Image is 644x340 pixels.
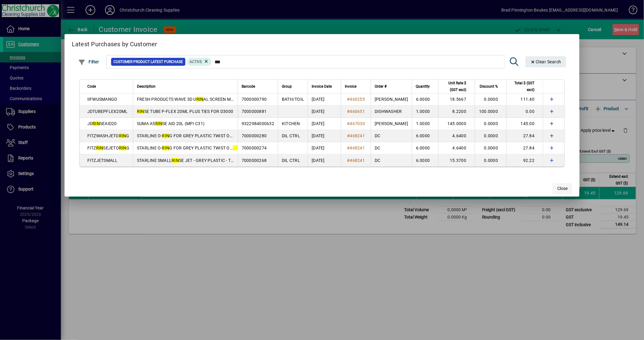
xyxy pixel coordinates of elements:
[87,133,129,138] span: FITZWASHJETO G
[242,97,267,102] span: 7000000790
[312,83,332,90] span: Invoice Date
[242,133,267,138] span: 7000000280
[190,60,202,64] span: Active
[137,158,248,163] span: STARLINE SMALL SE JET - GREY PLASTIC - TWIST ON
[347,158,350,163] span: #
[526,56,566,67] button: Clear
[506,142,543,154] td: 27.84
[137,83,156,90] span: Description
[308,130,341,142] td: [DATE]
[87,145,129,150] span: FITZ SEJETO G
[65,34,580,52] h2: Latest Purchases by Customer
[506,93,543,106] td: 111.40
[416,83,435,90] div: Quantity
[345,132,367,139] a: #468241
[93,121,100,126] em: RIN
[345,157,367,164] a: #468241
[475,106,506,118] td: 100.0000
[345,145,367,151] a: #468241
[242,145,267,150] span: 7000000274
[438,93,475,106] td: 18.5667
[242,109,267,114] span: 7000000881
[162,133,170,138] em: RIN
[506,106,543,118] td: 0.00
[119,145,126,150] em: RIN
[350,109,365,114] span: 460651
[475,154,506,166] td: 0.0000
[282,97,304,102] span: BATH/TOIL
[137,145,254,150] span: STARLINE O- G FOR GREY PLASTIC TWIST ON SE JET
[137,133,255,138] span: STARLINE O- G FOR GREY PLASTIC TWIST ON WASH JET
[438,118,475,130] td: 145.0000
[187,58,212,66] mat-chip: Product Activation Status: Active
[438,154,475,166] td: 15.3700
[350,133,365,138] span: 468241
[87,109,128,114] span: JDTUBEPFLEX20ML
[412,93,438,106] td: 6.0000
[137,83,234,90] div: Description
[557,185,568,192] span: Close
[119,133,126,138] em: RIN
[350,121,365,126] span: 467030
[438,142,475,154] td: 4.6400
[155,121,163,126] em: RIN
[475,118,506,130] td: 0.0000
[553,183,572,194] button: Close
[416,83,430,90] span: Quantity
[412,130,438,142] td: 6.0000
[412,154,438,166] td: 6.0000
[371,142,412,154] td: DC
[242,121,274,126] span: 9322984000632
[233,145,240,150] em: RIN
[87,121,117,126] span: JD SEAID20
[412,106,438,118] td: 1.0000
[87,158,118,163] span: FITZJETSMALL
[308,154,341,166] td: [DATE]
[371,154,412,166] td: DC
[347,109,350,114] span: #
[282,83,292,90] span: Group
[442,80,466,93] span: Unit Rate $ (GST excl)
[345,96,367,103] a: #460255
[375,83,408,90] div: Order #
[371,130,412,142] td: DC
[196,97,204,102] em: RIN
[350,158,365,163] span: 468241
[87,83,129,90] div: Code
[350,145,365,150] span: 468241
[78,59,99,64] span: Filter
[282,158,300,163] span: DIL CTRL
[371,118,412,130] td: [PERSON_NAME]
[480,83,498,90] span: Discount %
[371,106,412,118] td: DISHWASHER
[412,142,438,154] td: 6.0000
[375,83,387,90] span: Order #
[137,121,205,126] span: SUMA A5 SE AID 20L (MPI C31)
[475,93,506,106] td: 0.0000
[282,133,300,138] span: DIL CTRL
[282,121,300,126] span: KITCHEN
[137,109,233,114] span: SE TUBE P-FLEX 20ML PLUS TIES FOR D3000
[412,118,438,130] td: 1.0000
[312,83,337,90] div: Invoice Date
[347,133,350,138] span: #
[114,59,183,65] span: Customer Product Latest Purchase
[438,130,475,142] td: 4.6400
[506,130,543,142] td: 27.84
[475,130,506,142] td: 0.0000
[510,80,534,93] span: Total $ (GST excl)
[242,83,274,90] div: Barcode
[438,106,475,118] td: 8.2200
[530,59,562,64] span: Clear Search
[282,83,304,90] div: Group
[442,80,472,93] div: Unit Rate $ (GST excl)
[137,97,249,102] span: FRESH PRODUCTS WAVE 3D U AL SCREEN MANGO 2S
[77,56,101,67] button: Filter
[242,83,255,90] span: Barcode
[308,93,341,106] td: [DATE]
[506,118,543,130] td: 145.00
[308,142,341,154] td: [DATE]
[475,142,506,154] td: 0.0000
[308,106,341,118] td: [DATE]
[345,120,367,127] a: #467030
